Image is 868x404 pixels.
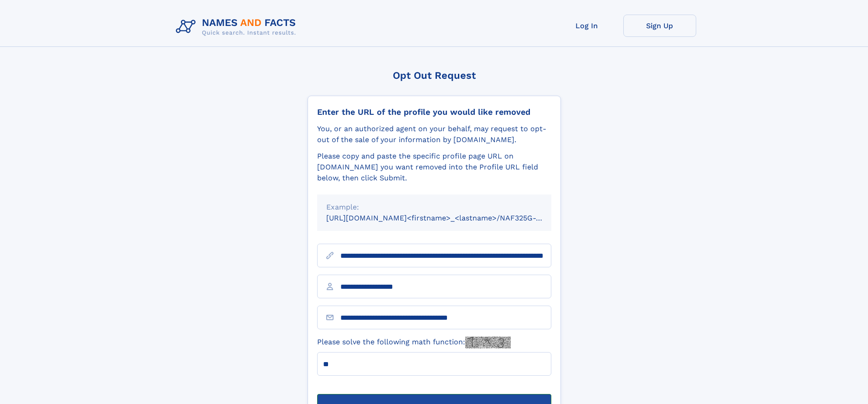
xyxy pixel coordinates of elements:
[550,15,623,37] a: Log In
[317,107,551,117] div: Enter the URL of the profile you would like removed
[308,70,561,81] div: Opt Out Request
[317,151,551,184] div: Please copy and paste the specific profile page URL on [DOMAIN_NAME] you want removed into the Pr...
[326,214,569,222] small: [URL][DOMAIN_NAME]<firstname>_<lastname>/NAF325G-xxxxxxxx
[317,123,551,145] div: You, or an authorized agent on your behalf, may request to opt-out of the sale of your informatio...
[172,15,303,39] img: Logo Names and Facts
[623,15,696,37] a: Sign Up
[326,202,542,213] div: Example:
[317,337,511,348] label: Please solve the following math function:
